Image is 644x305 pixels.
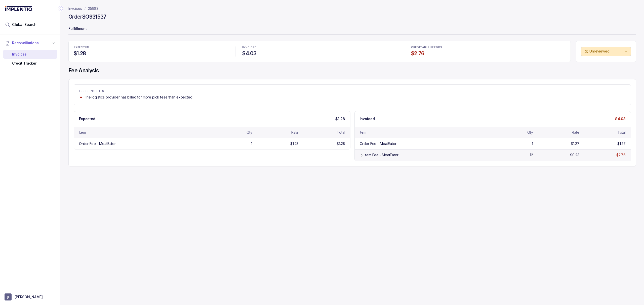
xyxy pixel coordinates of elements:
span: Global Search [12,22,36,27]
div: Order Fee - MeatEater [79,141,116,146]
div: 1 [251,141,252,146]
p: Fulfillment [68,24,636,34]
h4: Order SO931537 [68,13,106,20]
div: $0.23 [570,152,579,158]
p: Expected [79,116,95,121]
h4: Fee Analysis [68,67,636,74]
nav: breadcrumb [68,6,98,11]
div: $1.27 [571,141,579,146]
div: Total [337,130,345,135]
p: CREDITABLE ERRORS [411,46,566,49]
div: Qty [527,130,533,135]
div: Rate [291,130,299,135]
h4: $1.28 [74,50,228,57]
div: Total [618,130,626,135]
button: Unreviewed [581,47,631,56]
p: INVOICED [242,46,397,49]
div: Item [360,130,366,135]
h4: $2.76 [411,50,566,57]
p: EXPECTED [74,46,228,49]
div: Reconciliations [3,49,57,69]
button: Reconciliations [3,37,57,48]
a: 25983 [88,6,98,11]
div: $1.28 [337,141,345,146]
p: Invoiced [360,116,375,121]
div: Order Fee - MeatEater [360,141,396,146]
a: Invoices [68,6,82,11]
div: Item Fee - MeatEater [365,152,398,158]
button: User initials[PERSON_NAME] [5,293,56,300]
div: Qty [247,130,252,135]
p: The logistics provider has billed for more pick fees than expected [84,95,192,100]
p: [PERSON_NAME] [15,294,43,299]
span: User initials [5,293,12,300]
div: Invoices [7,50,53,59]
h4: $4.03 [242,50,397,57]
div: Item [79,130,86,135]
img: trend image [79,95,83,99]
div: 12 [530,152,533,158]
div: $2.76 [616,152,626,158]
div: Collapse Icon [57,6,63,12]
div: Rate [572,130,579,135]
div: $1.28 [290,141,299,146]
div: 1 [532,141,533,146]
div: Credit Tracker [7,59,53,68]
span: Reconciliations [12,40,39,45]
p: ERROR INSIGHTS [79,90,626,93]
p: $1.28 [335,116,345,121]
p: $4.03 [615,116,626,121]
p: Unreviewed [589,49,624,54]
div: $1.27 [617,141,626,146]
